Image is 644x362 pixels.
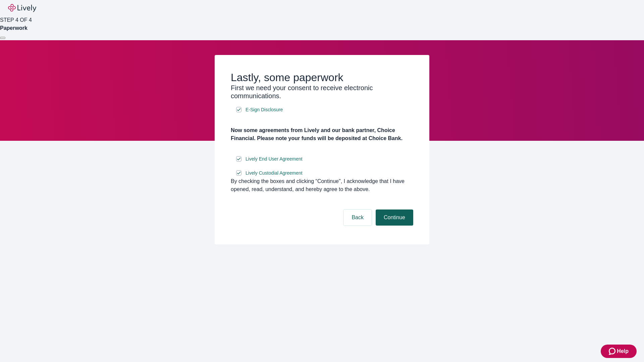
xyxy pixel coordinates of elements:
span: Help [617,347,629,355]
a: e-sign disclosure document [244,155,304,163]
a: e-sign disclosure document [244,106,284,114]
span: Lively Custodial Agreement [246,170,303,177]
h3: First we need your consent to receive electronic communications. [231,84,413,100]
button: Continue [376,209,413,226]
a: e-sign disclosure document [244,169,304,177]
span: E-Sign Disclosure [246,106,283,113]
svg: Zendesk support icon [609,347,617,355]
div: By checking the boxes and clicking “Continue", I acknowledge that I have opened, read, understand... [231,177,413,193]
h4: Now some agreements from Lively and our bank partner, Choice Financial. Please note your funds wi... [231,126,413,142]
h2: Lastly, some paperwork [231,71,413,84]
img: Lively [8,4,36,12]
button: Back [343,209,372,226]
span: Lively End User Agreement [246,156,303,163]
button: Zendesk support iconHelp [601,345,637,358]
